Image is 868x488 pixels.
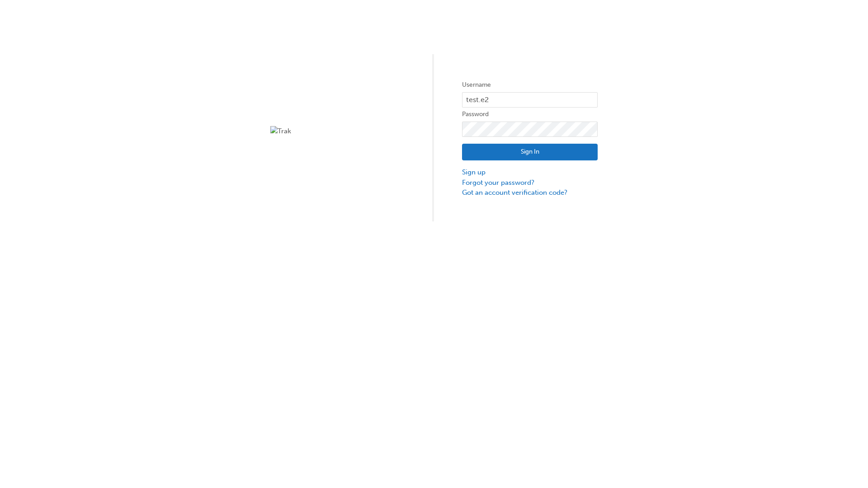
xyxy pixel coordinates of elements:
[462,92,598,108] input: Username
[462,109,598,120] label: Password
[462,167,598,178] a: Sign up
[462,178,598,188] a: Forgot your password?
[462,188,598,198] a: Got an account verification code?
[462,80,598,90] label: Username
[270,126,406,136] img: Trak
[462,144,598,161] button: Sign In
